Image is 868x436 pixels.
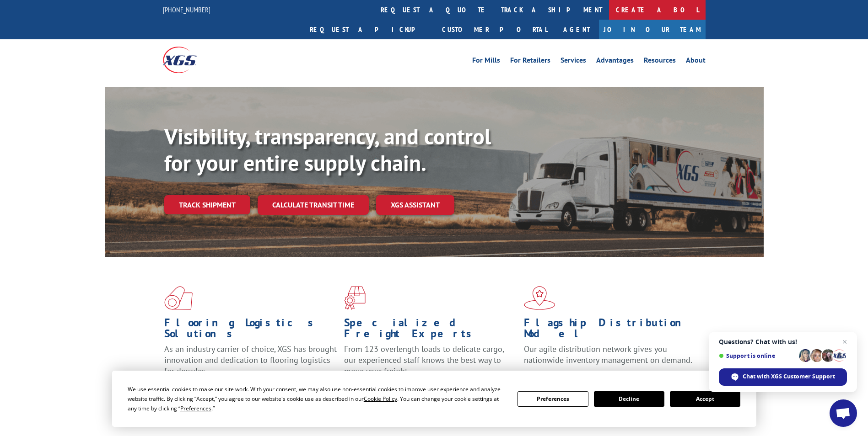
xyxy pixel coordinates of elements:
[644,57,676,67] a: Resources
[510,57,550,67] a: For Retailers
[524,344,692,365] span: Our agile distribution network gives you nationwide inventory management on demand.
[112,371,756,427] div: Cookie Consent Prompt
[596,57,634,67] a: Advantages
[554,20,599,39] a: Agent
[524,286,555,310] img: xgs-icon-flagship-distribution-model-red
[344,286,366,310] img: xgs-icon-focused-on-flooring-red
[164,317,337,344] h1: Flooring Logistics Solutions
[743,372,835,381] span: Chat with XGS Customer Support
[561,57,586,67] a: Services
[830,399,857,427] a: Open chat
[164,344,337,376] span: As an industry carrier of choice, XGS has brought innovation and dedication to flooring logistics...
[524,317,697,344] h1: Flagship Distribution Model
[303,20,435,39] a: Request a pickup
[128,384,507,413] div: We use essential cookies to make our site work. With your consent, we may also use non-essential ...
[686,57,706,67] a: About
[435,20,554,39] a: Customer Portal
[364,395,397,403] span: Cookie Policy
[180,404,211,412] span: Preferences
[163,5,210,14] a: [PHONE_NUMBER]
[472,57,500,67] a: For Mills
[258,195,369,215] a: Calculate transit time
[719,338,847,346] span: Questions? Chat with us!
[376,195,454,215] a: XGS ASSISTANT
[164,286,193,310] img: xgs-icon-total-supply-chain-intelligence-red
[670,391,740,407] button: Accept
[344,344,517,384] p: From 123 overlength loads to delicate cargo, our experienced staff knows the best way to move you...
[594,391,664,407] button: Decline
[518,391,588,407] button: Preferences
[719,352,796,359] span: Support is online
[599,20,706,39] a: Join Our Team
[164,195,250,214] a: Track shipment
[344,317,517,344] h1: Specialized Freight Experts
[164,122,491,177] b: Visibility, transparency, and control for your entire supply chain.
[719,368,847,386] span: Chat with XGS Customer Support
